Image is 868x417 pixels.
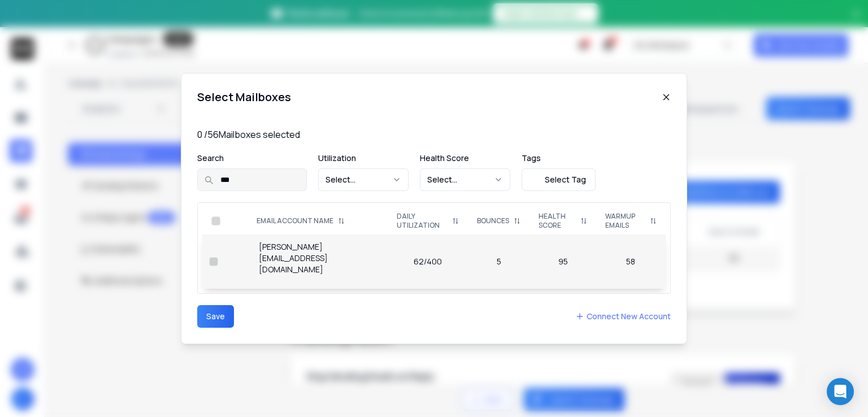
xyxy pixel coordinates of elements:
[318,153,409,164] p: Utilization
[827,378,854,405] div: Open Intercom Messenger
[197,128,671,141] p: 0 / 56 Mailboxes selected
[197,89,291,105] h1: Select Mailboxes
[420,153,510,164] p: Health Score
[197,153,307,164] p: Search
[522,153,596,164] p: Tags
